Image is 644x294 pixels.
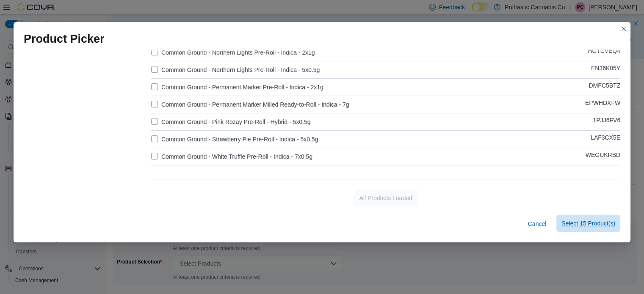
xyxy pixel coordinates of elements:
span: All Products Loaded [359,194,412,202]
p: LAF3CX5E [591,134,620,144]
span: Select 15 Product(s) [561,219,615,228]
label: Common Ground - Permanent Marker Pre-Roll - Indica - 2x1g [151,82,323,92]
label: Common Ground - Strawberry Pie Pre-Roll - Indica - 5x0.5g [151,134,318,144]
p: EN36K05Y [591,65,620,75]
span: Cancel [528,220,547,228]
p: WEGUKRBD [586,151,620,162]
button: Cancel [525,215,550,232]
p: EPWHDXFW [585,99,620,110]
label: Common Ground - Northern Lights Pre-Roll - Indica - 2x1g [151,47,315,58]
p: 1PJJ6FV6 [593,117,620,127]
button: Select 15 Product(s) [556,215,620,232]
label: Common Ground - Pink Rozay Pre-Roll - Hybrid - 5x0.5g [151,117,310,127]
p: DMFC5BTZ [589,82,620,92]
label: Common Ground - Northern Lights Pre-Roll - Indica - 5x0.5g [151,65,320,75]
label: Common Ground - White Truffle Pre-Roll - Indica - 7x0.5g [151,151,312,162]
h1: Product Picker [24,32,105,46]
label: Common Ground - Permanent Marker Milled Ready-to-Roll - Indica - 7g [151,99,349,110]
button: Closes this modal window [619,24,629,34]
button: All Products Loaded [354,190,417,206]
p: HGTCVEQ4 [588,47,620,58]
